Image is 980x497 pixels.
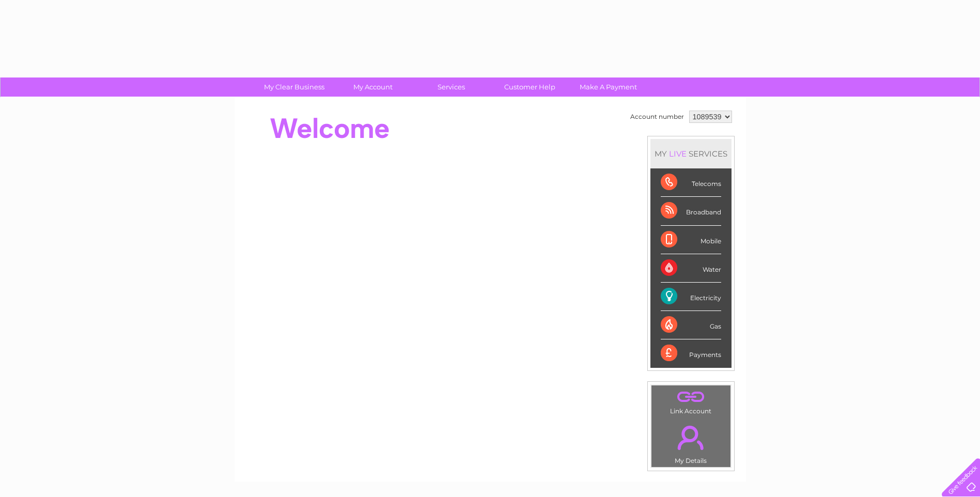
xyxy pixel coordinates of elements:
a: Customer Help [487,77,572,97]
td: Account number [628,108,687,126]
div: Payments [661,339,721,367]
a: My Account [330,77,415,97]
div: MY SERVICES [650,139,732,168]
td: Link Account [651,385,731,417]
a: . [654,420,728,456]
td: My Details [651,417,731,468]
div: Water [661,254,721,283]
div: Telecoms [661,168,721,197]
a: Services [409,77,494,97]
div: Electricity [661,283,721,311]
div: Gas [661,311,721,339]
a: My Clear Business [252,77,337,97]
div: Broadband [661,197,721,225]
a: Make A Payment [566,77,651,97]
a: . [654,388,728,406]
div: Mobile [661,226,721,254]
div: LIVE [667,149,689,159]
